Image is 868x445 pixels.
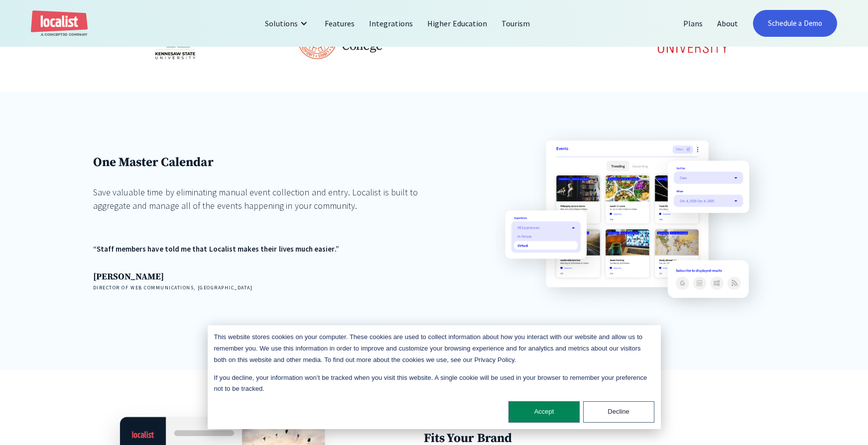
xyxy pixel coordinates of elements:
[753,10,837,37] a: Schedule a Demo
[93,244,444,255] div: “Staff members have told me that Localist makes their lives much easier.”
[710,11,745,35] a: About
[362,11,420,35] a: Integrations
[318,11,362,35] a: Features
[93,284,444,291] h4: Director of Web Communications, [GEOGRAPHIC_DATA]
[508,401,580,423] button: Accept
[93,185,444,212] div: Save valuable time by eliminating manual event collection and entry. Localist is built to aggrega...
[257,11,318,35] div: Solutions
[93,155,214,170] strong: One Master Calendar
[420,11,495,35] a: Higher Education
[214,332,654,365] p: This website stores cookies on your computer. These cookies are used to collect information about...
[93,271,164,282] strong: [PERSON_NAME]
[265,17,298,29] div: Solutions
[583,401,654,423] button: Decline
[31,10,88,37] a: home
[208,325,661,429] div: Cookie banner
[214,372,654,395] p: If you decline, your information won’t be tracked when you visit this website. A single cookie wi...
[676,11,710,35] a: Plans
[495,11,537,35] a: Tourism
